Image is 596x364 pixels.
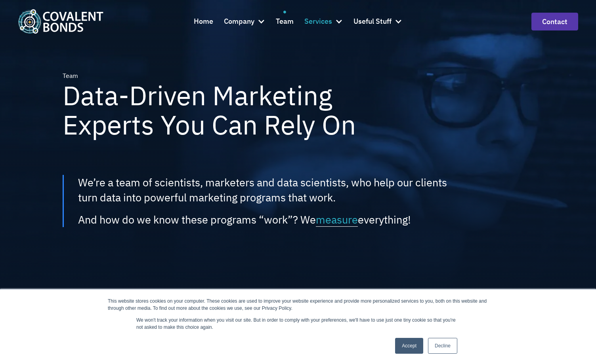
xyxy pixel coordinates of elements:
[78,212,411,227] div: And how do we know these programs “work”? We everything!
[304,11,343,32] div: Services
[63,81,418,140] h1: Data-Driven Marketing Experts You Can Rely On
[108,298,488,312] div: This website stores cookies on your computer. These cookies are used to improve your website expe...
[63,71,78,81] div: Team
[531,13,578,30] a: contact
[353,11,402,32] div: Useful Stuff
[428,338,457,354] a: Decline
[194,16,213,27] div: Home
[136,317,460,331] p: We won't track your information when you visit our site. But in order to comply with your prefere...
[478,279,596,364] iframe: Chat Widget
[276,16,294,27] div: Team
[18,9,103,33] img: Covalent Bonds White / Teal Logo
[353,16,392,27] div: Useful Stuff
[316,212,358,227] span: measure
[304,16,332,27] div: Services
[276,11,294,32] a: Team
[18,9,103,33] a: home
[194,11,213,32] a: Home
[224,16,254,27] div: Company
[395,338,423,354] a: Accept
[224,11,265,32] div: Company
[78,175,448,205] div: We’re a team of scientists, marketers and data scientists, who help our clients turn data into po...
